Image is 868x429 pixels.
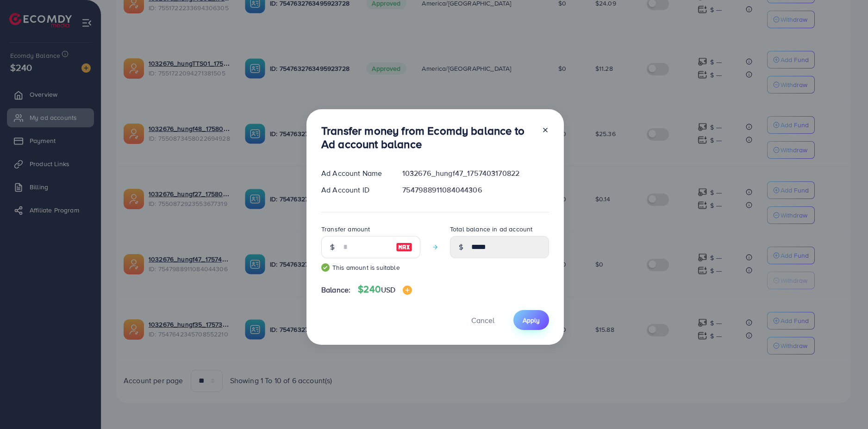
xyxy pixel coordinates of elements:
span: Apply [523,316,540,325]
label: Transfer amount [321,224,370,234]
div: 1032676_hungf47_1757403170822 [395,168,556,179]
h4: $240 [358,284,412,295]
div: Ad Account ID [314,185,395,195]
img: guide [321,263,330,272]
span: Balance: [321,285,350,295]
div: 7547988911084044306 [395,185,556,195]
img: image [396,242,412,253]
img: image [403,286,412,295]
span: Cancel [471,315,494,325]
button: Apply [513,310,549,330]
h3: Transfer money from Ecomdy balance to Ad account balance [321,124,534,151]
label: Total balance in ad account [450,224,532,234]
iframe: Chat [829,387,861,422]
small: This amount is suitable [321,263,420,272]
div: Ad Account Name [314,168,395,179]
span: USD [381,285,395,295]
button: Cancel [460,310,506,330]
